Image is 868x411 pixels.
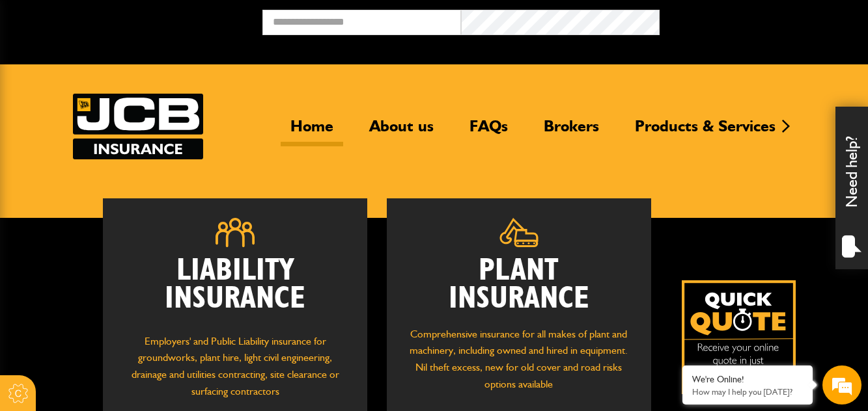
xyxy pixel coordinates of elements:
[359,116,443,146] a: About us
[692,387,803,397] p: How may I help you today?
[682,280,796,394] a: Get your insurance quote isn just 2-minutes
[460,116,518,146] a: FAQs
[122,257,348,320] h2: Liability Insurance
[73,94,203,159] img: JCB Insurance Services logo
[625,116,785,146] a: Products & Services
[406,326,632,392] p: Comprehensive insurance for all makes of plant and machinery, including owned and hired in equipm...
[534,116,609,146] a: Brokers
[281,116,343,146] a: Home
[660,10,858,30] button: Broker Login
[73,94,203,159] a: JCB Insurance Services
[682,280,796,394] img: Quick Quote
[122,333,348,406] p: Employers' and Public Liability insurance for groundworks, plant hire, light civil engineering, d...
[406,257,632,313] h2: Plant Insurance
[835,107,868,269] div: Need help?
[692,374,803,385] div: We're Online!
